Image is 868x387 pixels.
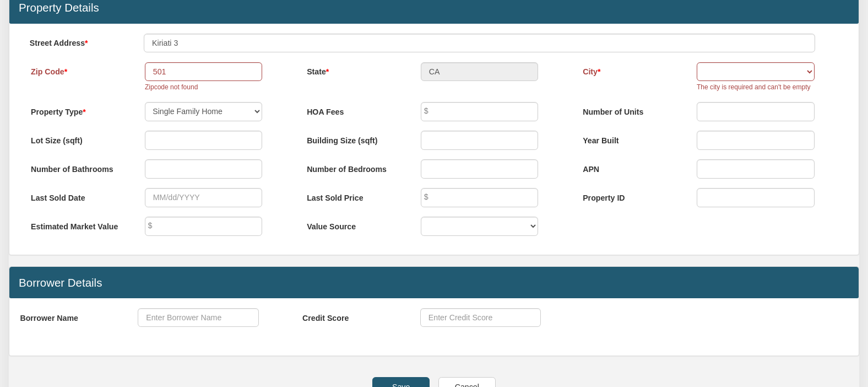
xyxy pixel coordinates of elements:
[573,102,687,117] label: Number of Units
[21,62,135,78] label: Zip Code
[21,131,135,146] label: Lot Size (sqft)
[21,217,135,232] label: Estimated Market Value
[21,188,135,203] label: Last Sold Date
[145,83,198,91] small: Zipcode not found
[573,159,687,175] label: APN
[297,131,411,146] label: Building Size (sqft)
[297,217,411,232] label: Value Source
[19,2,849,14] h4: Property Details
[297,102,411,117] label: HOA Fees
[294,308,411,324] label: Credit Score
[20,34,134,49] label: Street Address
[573,131,687,146] label: Year Built
[697,83,811,91] small: The сity is required and can't be empty
[297,62,411,78] label: State
[297,188,411,203] label: Last Sold Price
[297,159,411,175] label: Number of Bedrooms
[420,308,541,327] input: Enter Credit Score
[21,159,135,175] label: Number of Bathrooms
[145,188,263,207] input: MM/dd/YYYY
[21,102,135,117] label: Property Type
[138,308,258,327] input: Enter Borrower Name
[12,308,128,324] label: Borrower Name
[19,277,849,289] h4: Borrower Details
[573,62,687,78] label: City
[573,188,687,203] label: Property ID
